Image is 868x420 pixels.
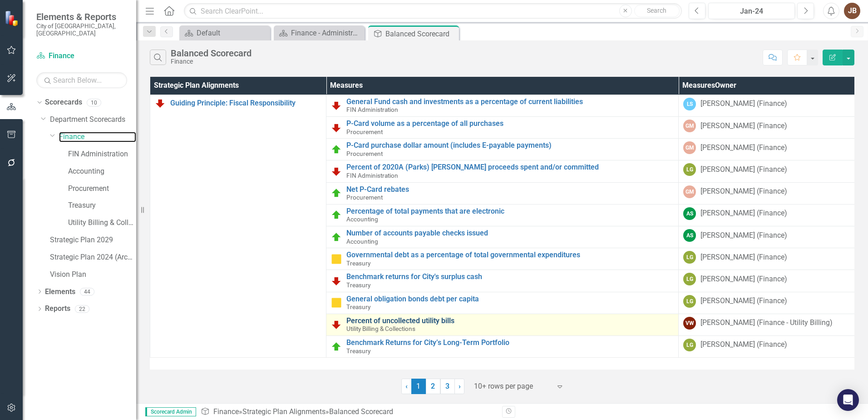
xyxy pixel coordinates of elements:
div: Default [197,27,268,39]
span: Treasury [346,303,370,310]
td: Double-Click to Edit [679,139,855,160]
a: Utility Billing & Collections [68,218,136,228]
div: Balanced Scorecard [329,407,393,416]
div: [PERSON_NAME] (Finance) [700,165,787,175]
td: Double-Click to Edit [679,95,855,116]
span: 1 [411,379,426,394]
button: JB [844,3,860,19]
a: Finance [36,51,127,61]
button: Search [634,5,680,17]
img: Monitoring Progress [331,254,342,265]
a: Accounting [68,166,136,177]
td: Double-Click to Edit Right Click for Context Menu [326,292,679,314]
a: Finance [59,132,136,142]
td: Double-Click to Edit [679,292,855,314]
a: Finance [213,407,239,416]
span: Scorecard Admin [145,407,196,416]
div: LG [683,163,696,176]
img: Reviewing for Improvement [155,98,166,109]
a: Number of accounts payable checks issued [346,229,674,237]
span: Accounting [346,238,378,245]
img: Reviewing for Improvement [331,166,342,177]
a: P-Card volume as a percentage of all purchases [346,120,674,128]
div: VW [683,317,696,330]
td: Double-Click to Edit [679,160,855,182]
a: Governmental debt as a percentage of total governmental expenditures [346,251,674,259]
input: Search ClearPoint... [184,3,682,19]
div: LG [683,251,696,264]
a: Benchmark Returns for City’s Long-Term Portfolio [346,339,674,347]
img: Proceeding as Planned [331,210,342,220]
td: Double-Click to Edit Right Click for Context Menu [326,117,679,139]
td: Double-Click to Edit Right Click for Context Menu [326,270,679,292]
td: Double-Click to Edit [679,270,855,292]
img: Monitoring Progress [331,297,342,308]
div: [PERSON_NAME] (Finance) [700,121,787,131]
div: 10 [87,99,101,106]
small: City of [GEOGRAPHIC_DATA], [GEOGRAPHIC_DATA] [36,22,127,37]
td: Double-Click to Edit Right Click for Context Menu [326,182,679,204]
td: Double-Click to Edit Right Click for Context Menu [326,160,679,182]
a: FIN Administration [68,149,136,160]
span: Treasury [346,281,370,289]
a: Procurement [68,184,136,194]
div: Balanced Scorecard [385,28,457,40]
div: GM [683,185,696,198]
div: [PERSON_NAME] (Finance) [700,252,787,263]
div: LG [683,273,696,285]
div: Balanced Scorecard [171,48,252,58]
a: Percentage of total payments that are electronic [346,207,674,215]
a: 3 [440,379,455,394]
div: [PERSON_NAME] (Finance) [700,230,787,241]
div: LG [683,339,696,351]
div: [PERSON_NAME] (Finance - Utility Billing) [700,318,833,328]
div: GM [683,120,696,132]
a: Net P-Card rebates [346,185,674,194]
a: Vision Plan [50,270,136,280]
span: Treasury [346,347,370,355]
a: P-Card purchase dollar amount (includes E-payable payments) [346,141,674,150]
span: Elements & Reports [36,11,127,22]
span: Procurement [346,194,383,201]
div: [PERSON_NAME] (Finance) [700,274,787,285]
div: LG [683,295,696,308]
span: FIN Administration [346,106,398,113]
td: Double-Click to Edit Right Click for Context Menu [326,139,679,160]
td: Double-Click to Edit Right Click for Context Menu [326,95,679,116]
td: Double-Click to Edit [679,204,855,226]
a: Guiding Principle: Fiscal Responsibility [170,99,321,107]
a: Elements [45,287,75,297]
div: 44 [80,288,94,295]
a: Benchmark returns for City's surplus cash [346,273,674,281]
div: 22 [75,305,89,313]
a: General Fund cash and investments as a percentage of current liabilities [346,98,674,106]
a: 2 [426,379,440,394]
span: Utility Billing & Collections [346,325,415,332]
td: Double-Click to Edit [679,314,855,335]
span: › [459,382,461,390]
div: [PERSON_NAME] (Finance) [700,186,787,197]
a: Percent of 2020A (Parks) [PERSON_NAME] proceeds spent and/or committed [346,163,674,171]
div: Finance - Administration Landing Page [291,27,362,39]
div: [PERSON_NAME] (Finance) [700,296,787,306]
img: Reviewing for Improvement [331,275,342,286]
td: Double-Click to Edit Right Click for Context Menu [326,335,679,357]
img: Reviewing for Improvement [331,100,342,111]
a: Treasury [68,200,136,211]
a: Strategic Plan Alignments [242,407,325,416]
a: General obligation bonds debt per capita [346,295,674,303]
span: Treasury [346,260,370,267]
img: Reviewing for Improvement [331,122,342,133]
span: ‹ [405,382,408,390]
img: Proceeding as Planned [331,341,342,352]
a: Default [182,27,268,39]
td: Double-Click to Edit [679,335,855,357]
input: Search Below... [36,72,127,88]
a: Strategic Plan 2024 (Archive) [50,252,136,263]
td: Double-Click to Edit [679,226,855,248]
a: Strategic Plan 2029 [50,235,136,245]
td: Double-Click to Edit Right Click for Context Menu [150,95,326,357]
div: AS [683,207,696,220]
span: Procurement [346,128,383,135]
a: Scorecards [45,97,82,108]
